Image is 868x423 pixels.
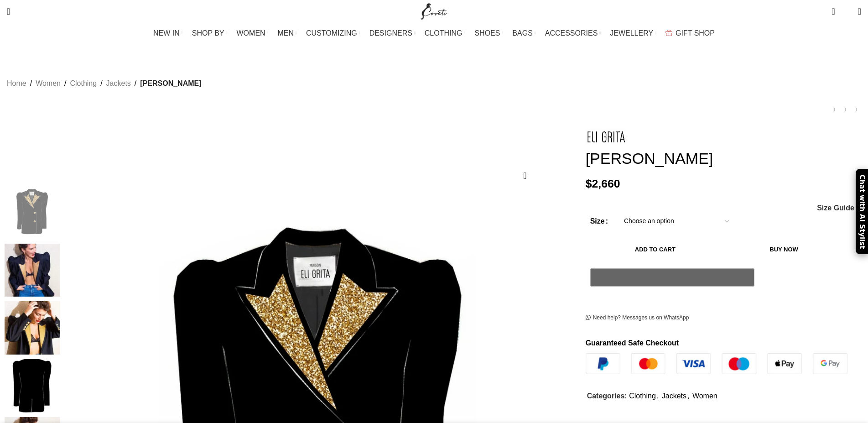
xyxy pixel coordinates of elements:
[5,186,60,239] img: BETH JACKET
[5,186,60,244] div: 1 / 5
[586,178,620,190] bdi: 2,660
[586,314,689,322] a: Need help? Messages us on WhatsApp
[278,24,297,42] a: MEN
[827,2,839,21] a: 0
[610,29,653,37] span: JEWELLERY
[725,240,843,259] button: Buy now
[676,29,715,37] span: GIFT SHOP
[665,24,715,42] a: GIFT SHOP
[842,2,851,21] div: My Wishlist
[5,244,60,302] div: 2 / 5
[850,104,861,115] a: Next product
[844,9,851,16] span: 0
[610,24,656,42] a: JEWELLERY
[586,353,847,374] img: guaranteed-safe-checkout-bordered.j
[2,24,866,42] div: Main navigation
[832,5,839,11] span: 0
[5,301,60,359] div: 3 / 5
[153,29,180,37] span: NEW IN
[816,204,854,212] a: Size Guide
[5,359,60,413] img: Beth Jacket Clothing black jaket Coveti
[512,24,535,42] a: BAGS
[590,215,608,227] label: Size
[5,301,60,355] img: women wearing BETH JACKET
[545,24,601,42] a: ACCESSORIES
[369,29,412,37] span: DESIGNERS
[662,392,686,400] a: Jackets
[590,240,721,259] button: Add to cart
[586,339,679,347] strong: Guaranteed Safe Checkout
[7,78,202,89] nav: Breadcrumb
[425,29,463,37] span: CLOTHING
[817,204,854,212] span: Size Guide
[7,78,26,89] a: Home
[590,268,754,287] button: Plačilo s storitvijo GPay
[474,29,500,37] span: SHOES
[687,390,689,402] span: ,
[588,292,756,292] iframe: Okvir za varno hitro izvedbo plačila
[5,359,60,417] div: 4 / 5
[586,129,627,145] img: Eli Grita
[629,392,656,400] a: Clothing
[306,24,360,42] a: CUSTOMIZING
[692,392,717,400] a: Women
[586,178,592,190] span: $
[5,244,60,297] img: new home page test Coveti
[278,29,294,37] span: MEN
[237,29,265,37] span: WOMEN
[2,2,15,21] a: Search
[192,24,228,42] a: SHOP BY
[70,78,97,89] a: Clothing
[306,29,357,37] span: CUSTOMIZING
[425,24,466,42] a: CLOTHING
[106,78,131,89] a: Jackets
[36,78,61,89] a: Women
[474,24,503,42] a: SHOES
[140,78,201,89] span: [PERSON_NAME]
[237,24,269,42] a: WOMEN
[153,24,183,42] a: NEW IN
[192,29,224,37] span: SHOP BY
[512,29,532,37] span: BAGS
[828,104,839,115] a: Previous product
[587,392,627,400] span: Categories:
[545,29,598,37] span: ACCESSORIES
[369,24,416,42] a: DESIGNERS
[665,30,672,36] img: GiftBag
[657,390,659,402] span: ,
[586,149,861,168] h1: [PERSON_NAME]
[419,7,449,15] a: Site logo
